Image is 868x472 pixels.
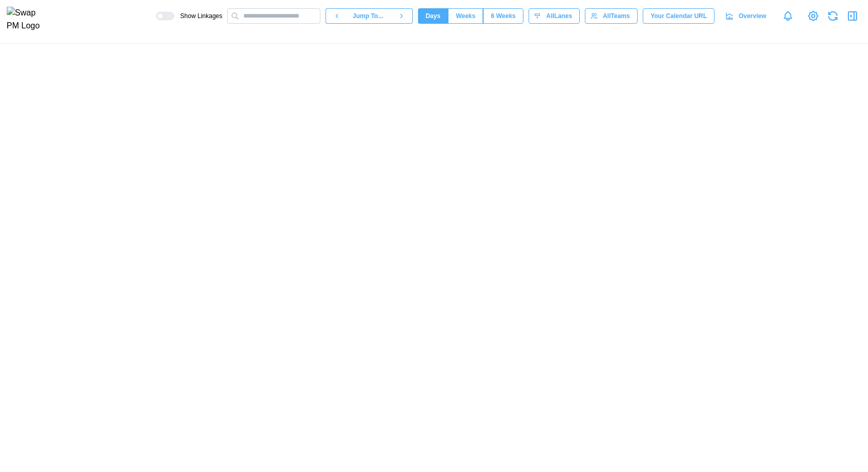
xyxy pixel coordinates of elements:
button: AllLanes [529,8,580,24]
button: Weeks [448,8,483,24]
span: Weeks [456,9,475,23]
img: Swap PM Logo [7,7,49,33]
button: Your Calendar URL [643,8,715,24]
button: Jump To... [348,8,390,24]
span: Show Linkages [174,12,222,20]
button: 6 Weeks [483,8,523,24]
span: Your Calendar URL [650,9,707,23]
span: Days [426,9,441,23]
button: AllTeams [585,8,638,24]
button: Days [418,8,448,24]
a: Notifications [779,7,797,25]
a: Overview [720,8,774,24]
span: All Teams [603,9,630,23]
a: View Project [806,9,820,23]
span: Overview [739,9,766,23]
button: Open Drawer [845,9,860,23]
span: Jump To... [353,9,383,23]
button: Refresh Grid [826,9,840,23]
span: All Lanes [546,9,572,23]
span: 6 Weeks [491,9,516,23]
